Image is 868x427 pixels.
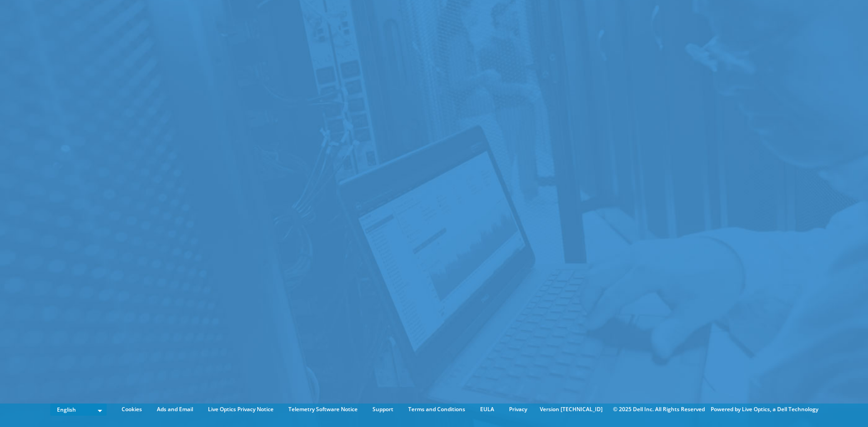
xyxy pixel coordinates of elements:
a: EULA [473,404,501,414]
a: Telemetry Software Notice [282,404,364,414]
li: Powered by Live Optics, a Dell Technology [711,404,818,414]
li: © 2025 Dell Inc. All Rights Reserved [609,404,709,414]
a: Cookies [115,404,149,414]
a: Terms and Conditions [401,404,472,414]
li: Version [TECHNICAL_ID] [535,404,607,414]
a: Live Optics Privacy Notice [201,404,280,414]
a: Privacy [502,404,534,414]
a: Ads and Email [150,404,200,414]
a: Support [366,404,400,414]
